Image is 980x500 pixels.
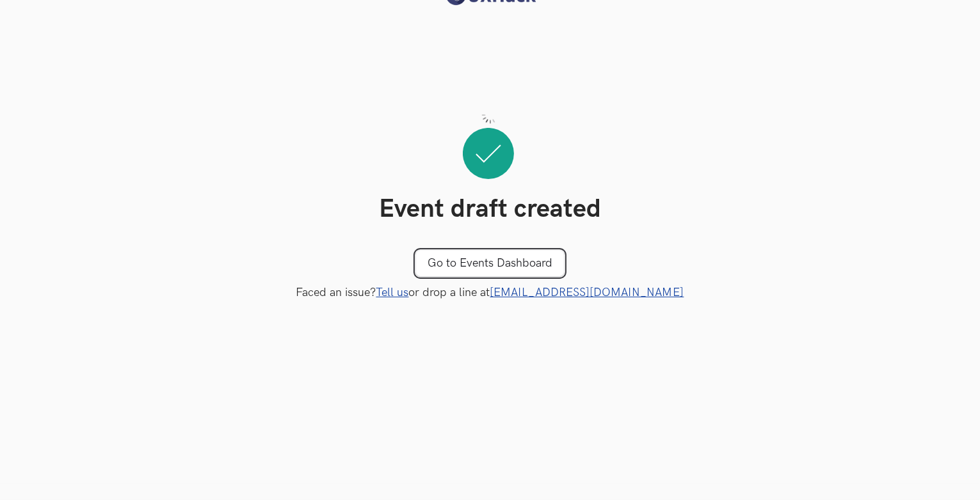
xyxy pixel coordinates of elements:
[490,286,684,299] a: [EMAIL_ADDRESS][DOMAIN_NAME]
[245,194,736,224] h1: Event draft created
[416,251,564,276] a: Go to Events Dashboard
[376,286,409,299] a: Tell us
[245,286,736,299] div: Faced an issue? or drop a line at
[481,105,500,125] img: spinner.gif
